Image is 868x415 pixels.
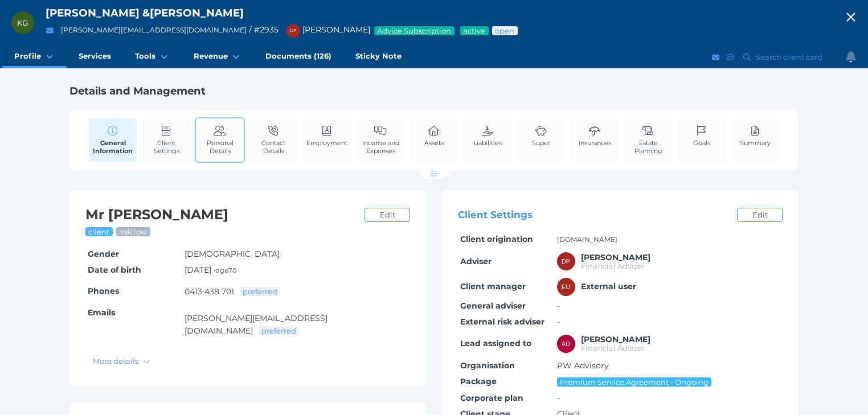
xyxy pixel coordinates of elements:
[14,51,41,61] span: Profile
[532,139,550,147] span: Super
[562,283,570,290] span: EU
[557,252,575,270] div: David Parry
[252,139,294,155] span: Contact Details
[529,118,553,153] a: Super
[46,6,140,19] span: [PERSON_NAME]
[460,301,526,311] span: General adviser
[375,210,400,219] span: Edit
[249,24,279,35] span: / # 2935
[185,265,236,275] span: [DATE] •
[627,139,669,155] span: Estate Planning
[470,118,505,153] a: Liabilities
[460,281,526,291] span: Client manager
[460,360,515,371] span: Organisation
[557,335,575,353] div: Amber Dawson
[421,118,447,153] a: Assets
[185,286,234,297] a: 0413 438 701
[216,266,236,274] small: age 70
[182,46,253,68] a: Revenue
[253,46,343,68] a: Documents (126)
[462,26,486,35] span: Service package status: Active service agreement in place
[142,118,190,161] a: Client Settings
[562,258,570,265] span: DP
[118,227,148,236] span: risk: low
[306,139,347,147] span: Employment
[199,139,241,155] span: Personal Details
[693,139,710,147] span: Goals
[89,118,137,162] a: General Information
[2,46,67,68] a: Profile
[281,24,370,35] span: [PERSON_NAME]
[88,356,141,365] span: More details
[88,249,119,259] span: Gender
[196,118,244,161] a: Personal Details
[185,313,327,336] a: [PERSON_NAME][EMAIL_ADDRESS][DOMAIN_NAME]
[304,118,350,153] a: Employment
[460,376,497,387] span: Package
[458,209,533,221] span: Client Settings
[61,26,247,34] a: [PERSON_NAME][EMAIL_ADDRESS][DOMAIN_NAME]
[460,234,533,244] span: Client origination
[265,51,331,61] span: Documents (126)
[747,210,772,219] span: Edit
[737,118,773,153] a: Summary
[88,265,141,275] span: Date of birth
[79,51,111,61] span: Services
[559,377,710,387] span: Premium Service Agreement - Ongoing
[557,301,560,311] span: -
[754,52,828,61] span: Search client card
[581,334,650,344] span: Amber Dawson
[365,208,410,222] a: Edit
[555,232,783,248] td: [DOMAIN_NAME]
[581,281,636,291] span: External user
[67,46,123,68] a: Services
[11,11,34,34] div: Keith George
[690,118,713,153] a: Goals
[581,343,645,352] span: Financial Adviser
[290,28,296,33] span: DP
[88,227,110,236] span: client
[460,317,544,327] span: External risk adviser
[460,338,531,348] span: Lead assigned to
[581,261,645,270] span: Financial Adviser
[194,51,228,61] span: Revenue
[249,118,297,161] a: Contact Details
[359,139,402,155] span: Income and Expenses
[357,118,404,161] a: Income and Expenses
[624,118,672,161] a: Estate Planning
[579,139,611,147] span: Insurances
[17,19,28,27] span: KG
[261,326,297,335] span: preferred
[740,139,771,147] span: Summary
[242,287,279,296] span: preferred
[286,24,300,38] div: David Parry
[460,393,523,403] span: Corporate plan
[557,278,575,296] div: External user
[494,26,515,35] span: Advice status: Review not yet booked in
[562,340,570,347] span: AD
[424,139,444,147] span: Assets
[710,50,722,64] button: Email
[460,256,492,266] span: Adviser
[376,26,452,35] span: Advice Subscription
[557,360,609,371] span: PW Advisory
[738,50,828,64] button: Search client card
[85,206,359,224] h2: Mr [PERSON_NAME]
[557,317,560,327] span: -
[737,208,783,222] a: Edit
[725,50,736,64] button: SMS
[43,23,57,38] button: Email
[355,51,402,61] span: Sticky Note
[135,51,155,61] span: Tools
[87,354,156,368] button: More details
[142,6,244,19] span: & [PERSON_NAME]
[88,286,119,296] span: Phones
[88,307,115,318] span: Emails
[581,252,650,262] span: David Parry
[69,84,799,98] h1: Details and Management
[145,139,187,155] span: Client Settings
[92,139,134,155] span: General Information
[473,139,502,147] span: Liabilities
[185,249,280,259] span: [DEMOGRAPHIC_DATA]
[576,118,614,153] a: Insurances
